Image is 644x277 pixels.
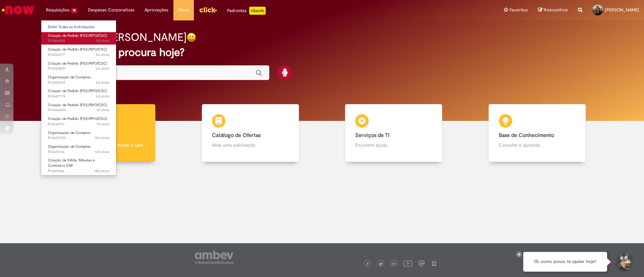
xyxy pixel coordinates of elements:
[95,149,109,154] span: 12d atrás
[499,132,554,139] b: Base de Conhecimento
[96,52,109,57] span: 5d atrás
[96,66,109,71] time: 26/08/2025 19:18:26
[48,102,107,108] span: Criação de Pedido (PSS/RPO/CSC)
[41,74,116,86] a: Aberto R13450139 : Organização de Compras
[88,7,135,13] span: Despesas Corporativas
[41,23,116,31] a: Exibir Todas as Solicitações
[96,94,109,99] time: 26/08/2025 11:22:29
[96,80,109,85] time: 26/08/2025 18:03:15
[392,262,396,266] img: logo_footer_linkedin.png
[95,149,109,154] time: 20/08/2025 09:25:03
[523,252,607,272] div: Oi, como posso te ajudar hoje?
[48,94,109,99] span: R13447774
[96,94,109,99] span: 6d atrás
[212,142,289,148] p: Abra uma solicitação
[48,158,95,168] span: Criação de DAGs, Minutas e Contratos SAP
[41,87,116,100] a: Aberto R13447774 : Criação de Pedido (PSS/RPO/CSC)
[249,7,266,15] p: +GenAi
[96,38,109,43] span: 3d atrás
[48,88,107,93] span: Criação de Pedido (PSS/RPO/CSC)
[48,122,109,127] span: R13445113
[419,260,425,266] img: logo_footer_workplace.png
[48,116,107,121] span: Criação de Pedido (PSS/RPO/CSC)
[41,46,116,58] a: Aberto R13454177 : Criação de Pedido (PSS/RPO/CSC)
[46,7,69,13] span: Requisições
[195,251,233,264] img: logo_footer_ambev_rotulo_gray.png
[96,122,109,127] time: 25/08/2025 15:47:08
[48,75,91,80] span: Organização de Compras
[48,80,109,85] span: R13450139
[41,60,116,72] a: Aberto R13450281 : Criação de Pedido (PSS/RPO/CSC)
[96,38,109,43] time: 29/08/2025 18:38:14
[48,52,109,58] span: R13454177
[48,168,109,174] span: R13419166
[41,143,116,155] a: Aberto R13431134 : Organização de Compras
[366,262,369,266] img: logo_footer_facebook.png
[48,108,109,113] span: R13446049
[186,32,196,42] img: happy-face.png
[96,108,109,113] time: 25/08/2025 18:14:49
[48,61,107,66] span: Criação de Pedido (PSS/RPO/CSC)
[48,149,109,155] span: R13431134
[35,104,179,162] a: Tirar dúvidas Tirar dúvidas com Lupi Assist e Gen Ai
[96,122,109,127] span: 7d atrás
[212,132,261,139] b: Catálogo de Ofertas
[544,7,568,13] span: Rascunhos
[605,7,639,13] span: [PERSON_NAME]
[355,132,389,139] b: Serviços de TI
[48,130,91,135] span: Organização de Compras
[41,157,116,171] a: Aberto R13419166 : Criação de DAGs, Minutas e Contratos SAP
[41,115,116,128] a: Aberto R13445113 : Criação de Pedido (PSS/RPO/CSC)
[95,168,109,174] span: 18d atrás
[466,104,609,162] a: Base de Conhecimento Consulte e aprenda
[178,7,189,13] span: More
[538,7,568,13] a: Rascunhos
[95,168,109,174] time: 14/08/2025 18:16:25
[379,262,382,266] img: logo_footer_twitter.png
[322,104,466,162] a: Serviços de TI Encontre ajuda
[41,20,116,176] ul: Requisições
[48,144,91,149] span: Organização de Compras
[48,47,107,52] span: Criação de Pedido (PSS/RPO/CSC)
[227,7,266,15] div: Padroniza
[355,142,432,148] p: Encontre ajuda
[71,8,78,13] span: 10
[614,252,634,272] button: Iniciar Conversa de Suporte
[41,101,116,114] a: Aberto R13446049 : Criação de Pedido (PSS/RPO/CSC)
[95,135,109,140] time: 20/08/2025 14:41:41
[41,32,116,45] a: Aberto R13464018 : Criação de Pedido (PSS/RPO/CSC)
[96,80,109,85] span: 6d atrás
[96,108,109,113] span: 7d atrás
[48,66,109,71] span: R13450281
[58,47,586,58] h2: O que você procura hoje?
[41,129,116,142] a: Aberto R13432789 : Organização de Compras
[509,7,528,13] span: Favoritos
[1,3,35,17] img: ServiceNow
[58,31,186,43] h2: Bom dia, [PERSON_NAME]
[145,7,168,13] span: Aprovações
[199,5,217,15] img: click_logo_yellow_360x200.png
[404,259,412,268] img: logo_footer_youtube.png
[96,66,109,71] span: 6d atrás
[431,260,437,266] img: logo_footer_naosei.png
[48,33,107,38] span: Criação de Pedido (PSS/RPO/CSC)
[95,135,109,140] span: 12d atrás
[499,142,576,148] p: Consulte e aprenda
[48,38,109,44] span: R13464018
[48,135,109,141] span: R13432789
[179,104,322,162] a: Catálogo de Ofertas Abra uma solicitação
